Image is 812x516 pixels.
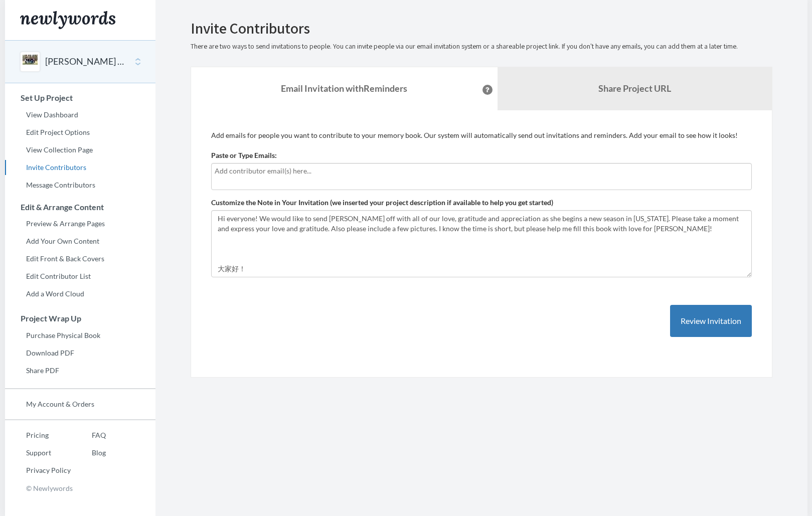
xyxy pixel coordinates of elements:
[211,150,277,160] label: Paste or Type Emails:
[5,269,155,284] a: Edit Contributor List
[5,463,71,478] a: Privacy Policy
[5,125,155,140] a: Edit Project Options
[6,314,155,323] h3: Project Wrap Up
[5,286,155,301] a: Add a Word Cloud
[191,42,772,52] p: There are two ways to send invitations to people. You can invite people via our email invitation ...
[5,397,155,412] a: My Account & Orders
[71,445,106,460] a: Blog
[6,93,155,102] h3: Set Up Project
[5,216,155,231] a: Preview & Arrange Pages
[5,328,155,343] a: Purchase Physical Book
[281,83,407,94] strong: Email Invitation with Reminders
[5,142,155,157] a: View Collection Page
[598,83,671,94] b: Share Project URL
[5,178,155,193] a: Message Contributors
[6,203,155,212] h3: Edit & Arrange Content
[5,234,155,249] a: Add Your Own Content
[215,165,748,177] input: Add contributor email(s) here...
[5,251,155,266] a: Edit Front & Back Covers
[20,11,115,29] img: Newlywords logo
[5,107,155,122] a: View Dashboard
[211,130,752,140] p: Add emails for people you want to contribute to your memory book. Our system will automatically s...
[5,363,155,378] a: Share PDF
[45,55,126,68] button: [PERSON_NAME] Goodbye
[211,198,553,208] label: Customize the Note in Your Invitation (we inserted your project description if available to help ...
[211,210,752,277] textarea: Hi everyone! We would like to send [PERSON_NAME] off with all of our love, gratitude and apprecia...
[5,428,71,443] a: Pricing
[5,480,155,496] p: © Newlywords
[5,346,155,361] a: Download PDF
[191,20,772,37] h2: Invite Contributors
[71,428,106,443] a: FAQ
[5,445,71,460] a: Support
[5,160,155,175] a: Invite Contributors
[670,305,752,337] button: Review Invitation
